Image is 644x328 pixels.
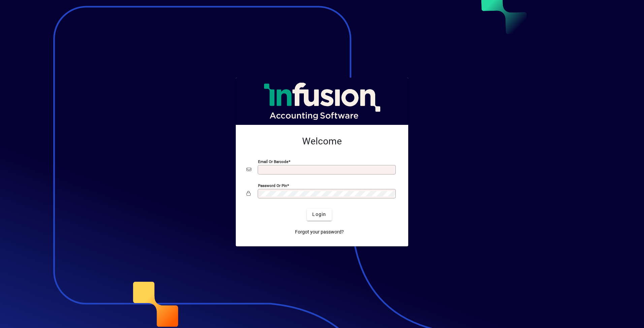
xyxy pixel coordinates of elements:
h2: Welcome [247,136,397,147]
span: Login [312,211,326,218]
mat-label: Email or Barcode [258,159,288,164]
a: Forgot your password? [292,226,347,238]
span: Forgot your password? [295,228,344,236]
mat-label: Password or Pin [258,183,287,188]
button: Login [307,209,331,221]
